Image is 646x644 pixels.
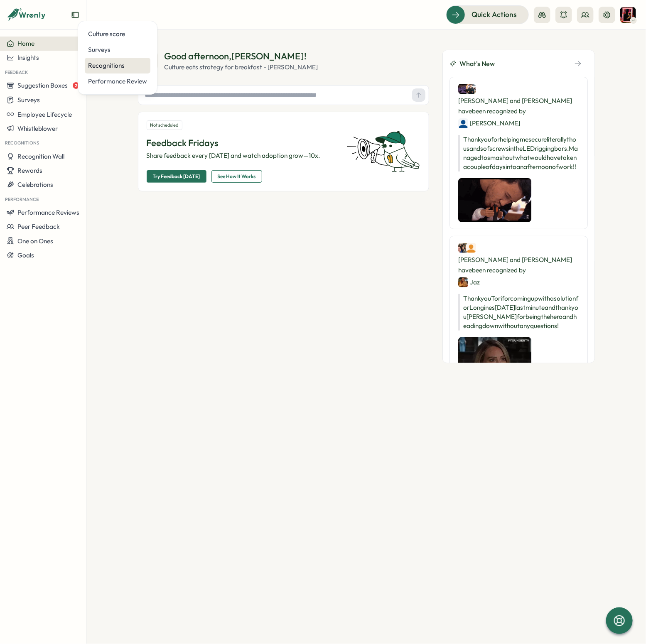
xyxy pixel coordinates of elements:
span: Peer Feedback [17,223,60,230]
span: Quick Actions [472,9,517,20]
img: Recognition Image [458,337,531,410]
div: Performance Review [88,77,147,86]
img: Recognition Image [458,178,531,222]
span: Home [17,39,34,47]
div: Jaz [458,277,480,287]
div: [PERSON_NAME] [458,118,520,128]
img: Morgan Harness [458,84,468,94]
span: See How It Works [218,171,256,182]
a: Culture score [85,26,150,42]
img: Sedrick Khan [458,118,468,128]
span: Celebrations [17,181,53,189]
p: Feedback Fridays [147,137,337,149]
img: Joe Hindmarch [466,84,476,94]
div: Surveys [88,45,147,54]
a: Recognitions [85,58,150,73]
a: Performance Review [85,73,150,89]
img: Tori Watson [466,243,476,253]
span: Performance Reviews [17,208,79,216]
div: Culture score [88,29,147,39]
span: Recognition Wall [17,152,64,160]
div: [PERSON_NAME] and [PERSON_NAME] have been recognized by [458,243,579,287]
img: Ruth [620,7,636,23]
span: Try Feedback [DATE] [153,171,200,182]
button: Expand sidebar [71,11,79,19]
div: Recognitions [88,61,147,70]
div: [PERSON_NAME] and [PERSON_NAME] have been recognized by [458,84,579,128]
button: Quick Actions [446,5,529,24]
a: Surveys [85,42,150,58]
span: Goals [17,251,34,259]
span: Whistleblower [17,125,58,132]
span: Employee Lifecycle [17,110,72,118]
span: Insights [17,54,39,61]
span: One on Ones [17,237,53,245]
span: 2 [73,82,79,89]
span: What's New [459,59,495,69]
span: Surveys [17,96,40,104]
p: Thank you Tori for coming up with a solution for Longines [DATE] last minute and thank you [PERSO... [458,294,579,331]
div: Not scheduled [147,120,182,130]
img: James Clark [458,243,468,253]
span: Rewards [17,167,42,174]
span: Suggestion Boxes [17,81,68,89]
div: Good afternoon , [PERSON_NAME] ! [165,50,318,63]
div: Culture eats strategy for breakfast - [PERSON_NAME] [165,63,318,72]
button: See How It Works [211,170,262,183]
p: Share feedback every [DATE] and watch adoption grow—10x. [147,151,337,160]
img: Jaz Sharland [458,277,468,287]
p: Thank you for helping me secure literally thousands of screws in the LED rigging bars. Managed to... [458,135,579,171]
button: Try Feedback [DATE] [147,170,206,183]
